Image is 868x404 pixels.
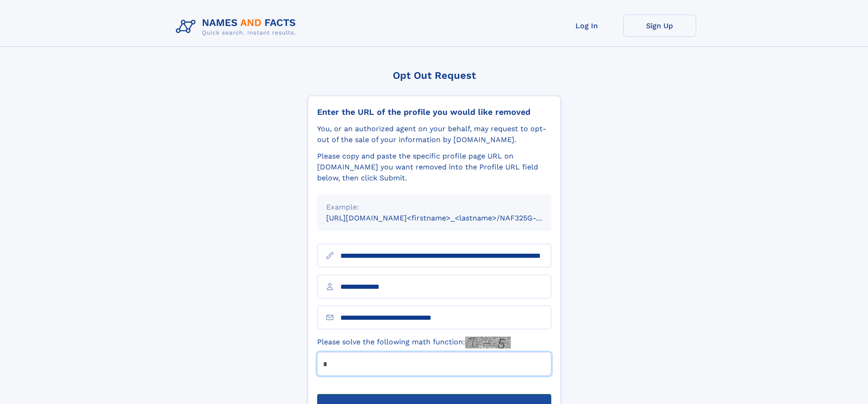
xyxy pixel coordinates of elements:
[317,123,551,145] div: You, or an authorized agent on your behalf, may request to opt-out of the sale of your informatio...
[326,202,542,213] div: Example:
[623,15,696,37] a: Sign Up
[317,151,551,184] div: Please copy and paste the specific profile page URL on [DOMAIN_NAME] you want removed into the Pr...
[308,70,561,81] div: Opt Out Request
[550,15,623,37] a: Log In
[326,214,569,222] small: [URL][DOMAIN_NAME]<firstname>_<lastname>/NAF325G-xxxxxxxx
[317,337,511,348] label: Please solve the following math function:
[317,107,551,117] div: Enter the URL of the profile you would like removed
[172,15,303,39] img: Logo Names and Facts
